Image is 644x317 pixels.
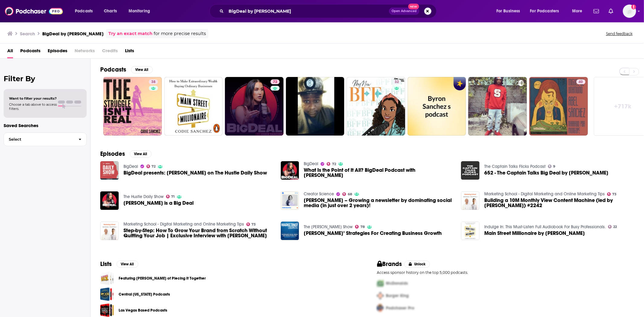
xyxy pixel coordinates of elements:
[355,225,365,229] a: 78
[100,271,114,285] span: Featuring David Rosen of Piecing It Together
[579,79,583,85] span: 40
[548,165,556,168] a: 9
[392,79,401,84] a: 32
[591,6,601,16] a: Show notifications dropdown
[281,161,299,180] img: What Is the Point of It All? BigDeal Podcast with Codie Sanchez
[304,161,318,166] a: BigDeal
[108,30,152,37] a: Try an exact match
[484,170,608,175] span: 652 - The Captain Talks Big Deal by [PERSON_NAME]
[166,195,175,198] a: 71
[526,6,568,16] button: open menu
[386,281,408,286] span: McDonalds
[386,306,415,311] span: Podchaser Pro
[304,231,442,236] span: [PERSON_NAME]’ Strategies For Creating Business Growth
[5,5,63,17] img: Podchaser - Follow, Share and Rate Podcasts
[492,6,528,16] button: open menu
[461,222,479,240] img: Main Street Millionaire by Codie Sanchez
[484,198,634,208] span: Building a 10M Monthly View Content Machine (led by [PERSON_NAME]) #2242
[20,46,40,58] a: Podcasts
[572,7,582,15] span: More
[130,150,152,158] button: View All
[332,163,336,165] span: 72
[392,10,417,13] span: Open Advanced
[4,123,87,128] p: Saved Searches
[529,77,588,136] a: 40
[225,77,284,136] a: 72
[377,270,635,275] p: Access sponsor history on the top 5,000 podcasts.
[252,223,256,226] span: 73
[461,161,479,180] img: 652 - The Captain Talks Big Deal by Codie Sanchez
[146,165,156,168] a: 72
[484,224,606,229] a: Indulge In: This Must-Listen Full Audiobook For Busy Professionals.
[375,302,386,314] img: Third Pro Logo
[386,293,409,298] span: Burger King
[100,287,114,301] a: Central Florida Podcasts
[123,200,194,206] span: [PERSON_NAME] is a Big Deal
[623,5,636,18] span: Logged in as hmill
[123,170,267,175] span: BigDeal presents: [PERSON_NAME] on The Hustle Daily Show
[304,198,454,208] span: [PERSON_NAME] – Growing a newsletter by dominating social media (in just over 2 years)!
[226,6,389,16] input: Search podcasts, credits, & more...
[606,6,616,16] a: Show notifications dropdown
[342,192,352,196] a: 68
[304,224,353,229] a: The Russell Brunson Show
[568,6,590,16] button: open menu
[100,191,119,210] a: Codie Sanchez is a Big Deal
[395,79,399,85] span: 32
[123,194,164,199] a: The Hustle Daily Show
[100,222,119,240] img: Step-by-Step: How To Grow Your Brand from Scratch Without Quitting Your Job | Exclusive Interview...
[124,6,158,16] button: open menu
[484,170,608,175] a: 652 - The Captain Talks Big Deal by Codie Sanchez
[42,31,104,37] h3: BigDeal by [PERSON_NAME]
[100,66,126,73] h2: Podcasts
[377,260,402,268] h2: Brands
[576,79,585,84] a: 40
[75,7,93,15] span: Podcasts
[123,164,138,169] a: BigDeal
[484,198,634,208] a: Building a 10M Monthly View Content Machine (led by Codie Sanchez) #2242
[48,46,67,58] a: Episodes
[631,5,636,9] svg: Add a profile image
[408,4,419,9] span: New
[215,4,442,18] div: Search podcasts, credits, & more...
[553,165,556,168] span: 9
[4,74,87,83] h2: Filter By
[4,133,87,146] button: Select
[347,77,405,136] a: 32
[281,191,299,210] img: Codie Sanchez – Growing a newsletter by dominating social media (in just over 2 years)!
[100,260,112,268] h2: Lists
[246,223,256,226] a: 73
[119,291,170,298] a: Central [US_STATE] Podcasts
[461,191,479,210] img: Building a 10M Monthly View Content Machine (led by Codie Sanchez) #2242
[484,164,546,169] a: The Captain Talks Flicks Podcast
[281,222,299,240] a: Codie Sanchez’ Strategies For Creating Business Growth
[100,161,119,180] img: BigDeal presents: Codie Sanchez on The Hustle Daily Show
[125,46,134,58] span: Lists
[20,31,35,37] h3: Search
[530,7,559,15] span: For Podcasters
[100,66,153,73] a: PodcastsView All
[404,261,430,268] button: Unlock
[484,191,605,197] a: Marketing School - Digital Marketing and Online Marketing Tips
[484,231,585,236] a: Main Street Millionaire by Codie Sanchez
[100,303,114,317] a: Las Vegas Based Podcasts
[152,165,155,168] span: 72
[171,195,175,198] span: 71
[607,192,617,196] a: 73
[131,66,153,73] button: View All
[151,79,155,85] span: 38
[273,79,277,85] span: 72
[123,222,244,227] a: Marketing School - Digital Marketing and Online Marketing Tips
[389,8,419,15] button: Open AdvancedNew
[100,260,138,268] a: ListsView All
[623,5,636,18] img: User Profile
[375,290,386,302] img: Second Pro Logo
